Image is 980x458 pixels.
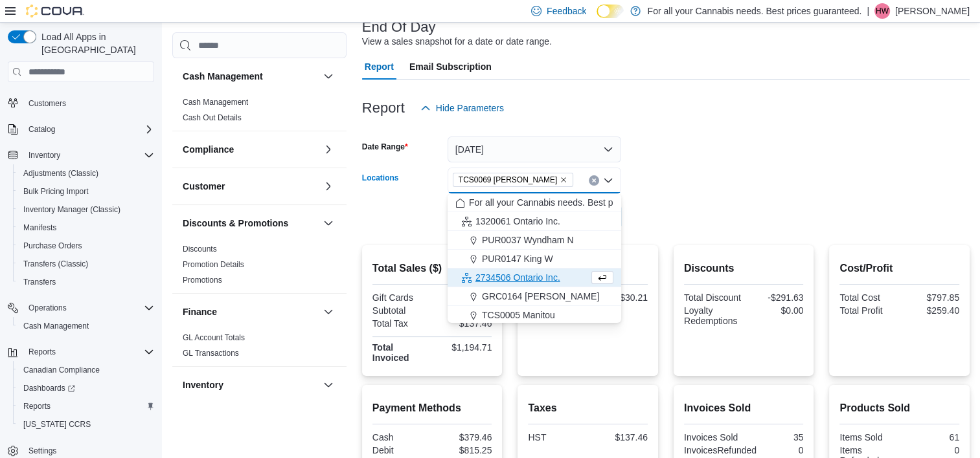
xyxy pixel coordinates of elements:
[183,244,217,254] span: Discounts
[23,344,154,360] span: Reports
[183,180,318,193] button: Customer
[13,182,159,201] button: Bulk Pricing Import
[18,274,61,290] a: Transfers
[183,70,263,83] h3: Cash Management
[23,300,72,316] button: Operations
[874,3,890,19] div: Haley Watson
[547,5,586,17] span: Feedback
[876,3,889,19] span: HW
[684,261,804,276] h2: Discounts
[18,184,94,199] a: Bulk Pricing Import
[603,175,613,186] button: Close list of options
[902,305,959,316] div: $259.40
[762,445,803,455] div: 0
[18,238,154,254] span: Purchase Orders
[3,120,159,138] button: Catalog
[448,231,621,250] button: PUR0037 Wyndham N
[13,415,159,433] button: [US_STATE] CCRS
[372,261,492,276] h2: Total Sales ($)
[746,432,803,442] div: 35
[839,292,896,303] div: Total Cost
[18,398,154,414] span: Reports
[172,241,347,293] div: Discounts & Promotions
[321,142,336,157] button: Compliance
[18,166,104,181] a: Adjustments (Classic)
[482,309,555,322] span: TCS0005 Manitou
[13,164,159,182] button: Adjustments (Classic)
[23,122,60,137] button: Catalog
[18,202,126,217] a: Inventory Manager (Classic)
[3,146,159,164] button: Inventory
[448,136,621,162] button: [DATE]
[597,5,624,18] input: Dark Mode
[3,343,159,361] button: Reports
[3,299,159,317] button: Operations
[482,234,574,246] span: PUR0037 Wyndham N
[18,220,62,235] a: Manifests
[23,95,154,111] span: Customers
[23,401,51,411] span: Reports
[18,238,87,254] a: Purchase Orders
[183,113,242,122] a: Cash Out Details
[902,445,959,455] div: 0
[183,349,239,358] a: GL Transactions
[560,176,567,184] button: Remove TCS0069 Macdonell from selection in this group
[372,342,409,363] strong: Total Invoiced
[372,445,429,455] div: Debit
[183,260,244,269] a: Promotion Details
[372,292,429,303] div: Gift Cards
[18,380,80,396] a: Dashboards
[362,35,552,49] div: View a sales snapshot for a date or date range.
[684,445,757,455] div: InvoicesRefunded
[183,113,242,123] span: Cash Out Details
[183,378,318,391] button: Inventory
[183,305,318,318] button: Finance
[415,95,509,121] button: Hide Parameters
[13,379,159,397] a: Dashboards
[362,142,408,152] label: Date Range
[23,204,120,215] span: Inventory Manager (Classic)
[13,317,159,335] button: Cash Management
[321,69,336,84] button: Cash Management
[591,432,648,442] div: $137.46
[372,305,429,316] div: Subtotal
[28,150,60,160] span: Inventory
[183,276,222,285] a: Promotions
[183,245,217,254] a: Discounts
[13,397,159,415] button: Reports
[746,292,803,303] div: -$291.63
[591,292,648,303] div: $30.21
[13,361,159,379] button: Canadian Compliance
[746,305,803,316] div: $0.00
[183,305,217,318] h3: Finance
[183,333,245,343] span: GL Account Totals
[482,290,599,303] span: GRC0164 [PERSON_NAME]
[321,304,336,320] button: Finance
[528,400,648,416] h2: Taxes
[18,362,105,378] a: Canadian Compliance
[435,342,492,353] div: $1,194.71
[409,54,492,80] span: Email Subscription
[183,348,239,358] span: GL Transactions
[13,255,159,273] button: Transfers (Classic)
[321,215,336,231] button: Discounts & Promotions
[18,256,93,272] a: Transfers (Classic)
[435,305,492,316] div: $1,057.25
[18,417,96,432] a: [US_STATE] CCRS
[172,330,347,366] div: Finance
[28,446,56,456] span: Settings
[183,275,222,285] span: Promotions
[684,400,804,416] h2: Invoices Sold
[18,166,154,181] span: Adjustments (Classic)
[183,97,248,107] span: Cash Management
[23,241,82,251] span: Purchase Orders
[28,98,66,109] span: Customers
[448,306,621,325] button: TCS0005 Manitou
[23,321,89,331] span: Cash Management
[23,419,91,430] span: [US_STATE] CCRS
[372,400,492,416] h2: Payment Methods
[372,318,429,329] div: Total Tax
[435,318,492,329] div: $137.46
[839,432,896,442] div: Items Sold
[18,318,154,334] span: Cash Management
